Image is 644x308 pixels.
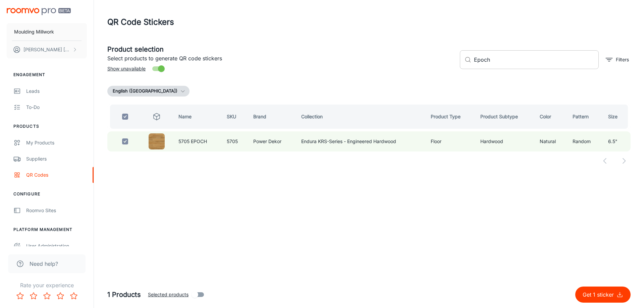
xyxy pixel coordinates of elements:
[604,54,631,65] button: filter
[173,131,221,151] td: 5705 EPOCH
[296,131,425,151] td: Endura KRS-Series - Engineered Hardwood
[7,8,71,15] img: Roomvo PRO Beta
[107,54,454,62] p: Select products to generate QR code stickers
[26,139,87,146] div: My Products
[7,41,87,58] button: [PERSON_NAME] [PERSON_NAME]
[248,105,296,129] th: Brand
[221,131,248,151] td: 5705
[107,86,190,97] button: English ([GEOGRAPHIC_DATA])
[474,50,599,69] input: Search by SKU, brand, collection...
[7,23,87,41] button: Moulding Millwork
[221,105,248,129] th: SKU
[475,105,534,129] th: Product Subtype
[603,105,631,129] th: Size
[567,105,602,129] th: Pattern
[296,105,425,129] th: Collection
[603,131,631,151] td: 6.5"
[616,56,629,63] p: Filters
[107,16,174,28] h1: QR Code Stickers
[107,44,454,54] h5: Product selection
[14,28,54,36] p: Moulding Millwork
[173,105,221,129] th: Name
[475,131,534,151] td: Hardwood
[107,65,146,72] span: Show unavailable
[425,131,475,151] td: Floor
[534,105,567,129] th: Color
[567,131,602,151] td: Random
[534,131,567,151] td: Natural
[26,87,87,95] div: Leads
[26,171,87,179] div: QR Codes
[248,131,296,151] td: Power Dekor
[425,105,475,129] th: Product Type
[26,104,87,111] div: To-do
[26,155,87,163] div: Suppliers
[23,46,71,53] p: [PERSON_NAME] [PERSON_NAME]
